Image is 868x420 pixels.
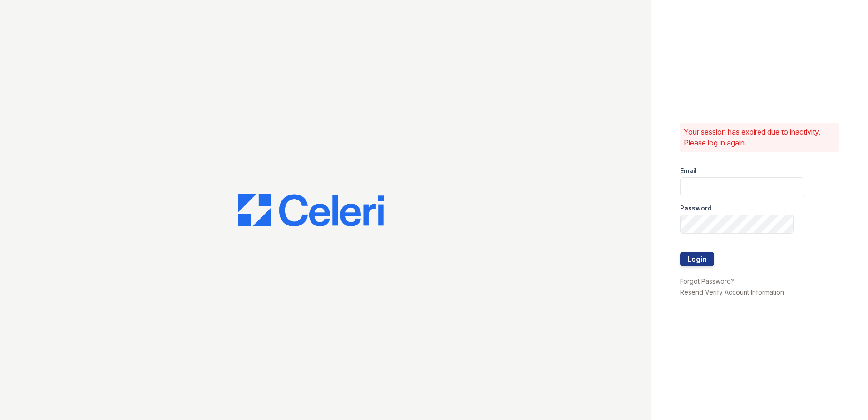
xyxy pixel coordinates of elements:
[680,252,714,266] button: Login
[680,288,784,296] a: Resend Verify Account Information
[680,277,734,285] a: Forgot Password?
[238,194,384,226] img: CE_Logo_Blue-a8612792a0a2168367f1c8372b55b34899dd931a85d93a1a3d3e32e68fde9ad4.png
[684,126,835,148] p: Your session has expired due to inactivity. Please log in again.
[680,166,697,175] label: Email
[680,204,712,213] label: Password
